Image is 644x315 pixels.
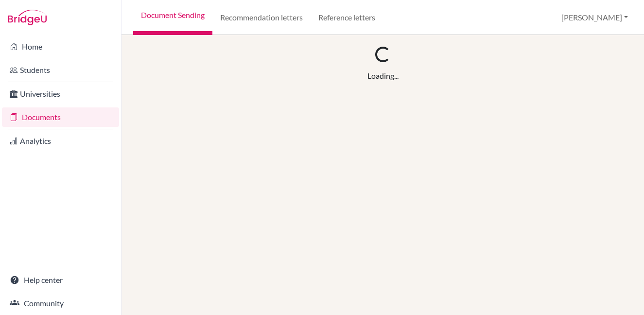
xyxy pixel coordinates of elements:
[2,131,119,151] a: Analytics
[2,60,119,80] a: Students
[8,10,47,25] img: Bridge-U
[2,107,119,127] a: Documents
[2,84,119,104] a: Universities
[2,294,119,313] a: Community
[2,37,119,56] a: Home
[2,270,119,290] a: Help center
[557,8,632,27] button: [PERSON_NAME]
[367,70,399,82] div: Loading...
